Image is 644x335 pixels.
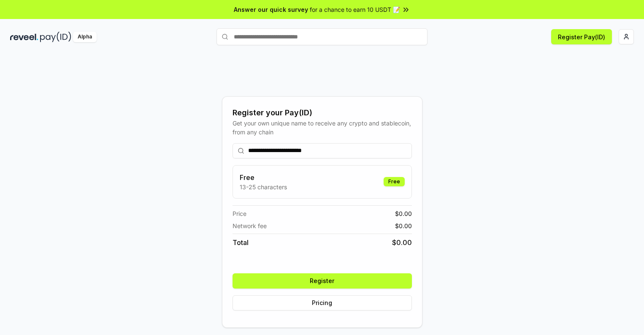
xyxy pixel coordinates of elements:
[73,32,97,42] div: Alpha
[233,221,267,230] span: Network fee
[40,32,71,42] img: pay_id
[233,107,412,119] div: Register your Pay(ID)
[233,295,412,310] button: Pricing
[384,177,405,186] div: Free
[240,182,287,191] p: 13-25 characters
[551,29,612,44] button: Register Pay(ID)
[234,5,308,14] span: Answer our quick survey
[233,237,249,248] span: Total
[310,5,400,14] span: for a chance to earn 10 USDT 📝
[233,209,246,218] span: Price
[233,119,412,136] div: Get your own unique name to receive any crypto and stablecoin, from any chain
[395,209,412,218] span: $ 0.00
[392,237,412,248] span: $ 0.00
[240,172,287,182] h3: Free
[10,32,38,42] img: reveel_dark
[233,273,412,289] button: Register
[395,221,412,230] span: $ 0.00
